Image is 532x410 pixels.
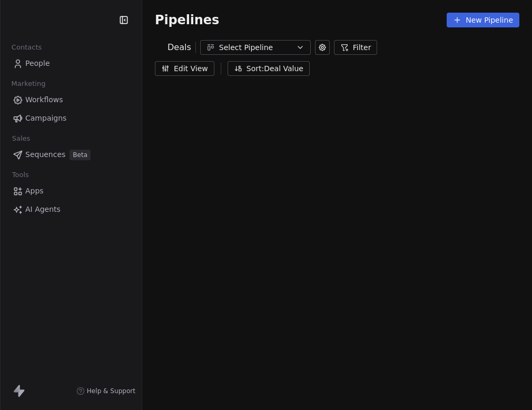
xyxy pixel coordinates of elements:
span: Beta [70,150,91,160]
button: Sort: Deal Value [228,61,310,76]
a: Campaigns [8,110,133,127]
span: Sales [7,131,35,147]
a: AI Agents [8,201,133,218]
a: Apps [8,182,133,200]
a: Help & Support [76,387,135,395]
span: Deals [168,41,191,54]
span: Marketing [7,76,50,92]
button: Filter [334,40,378,55]
button: Edit View [155,61,214,76]
button: New Pipeline [447,13,519,27]
span: Sequences [25,149,65,160]
span: People [25,58,50,69]
span: Workflows [25,94,63,105]
span: Tools [7,167,33,183]
a: Workflows [8,91,133,109]
span: Apps [25,186,44,197]
span: Help & Support [87,387,135,395]
a: People [8,55,133,72]
div: Select Pipeline [219,42,292,53]
span: Campaigns [25,113,66,124]
span: Pipelines [155,13,219,27]
span: AI Agents [25,204,61,215]
a: SequencesBeta [8,146,133,163]
span: Contacts [7,40,46,55]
